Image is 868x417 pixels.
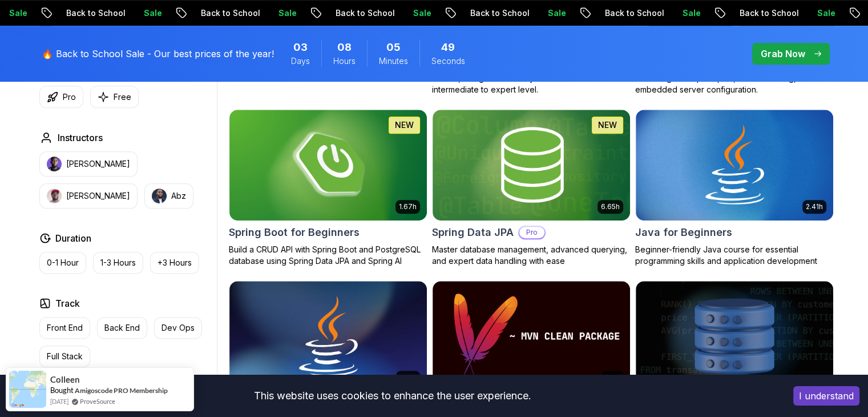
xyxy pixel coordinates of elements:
[39,252,86,274] button: 0-1 Hour
[63,91,76,103] p: Pro
[42,47,274,61] p: 🔥 Back to School Sale - Our best prices of the year!
[104,322,140,334] p: Back End
[727,7,805,19] p: Back to School
[229,244,427,267] p: Build a CRUD API with Spring Boot and PostgreSQL database using Spring Data JPA and Spring AI
[50,375,80,384] span: Colleen
[188,7,266,19] p: Back to School
[806,202,823,211] p: 2.41h
[761,47,805,61] p: Grab Now
[605,373,620,382] p: 54m
[635,109,834,267] a: Java for Beginners card2.41hJava for BeginnersBeginner-friendly Java course for essential program...
[39,317,90,339] button: Front End
[395,119,414,131] p: NEW
[592,7,670,19] p: Back to School
[54,7,131,19] p: Back to School
[229,224,360,240] h2: Spring Boot for Beginners
[458,7,535,19] p: Back to School
[75,386,168,395] a: Amigoscode PRO Membership
[100,257,136,268] p: 1-3 Hours
[66,190,130,202] p: [PERSON_NAME]
[636,281,833,392] img: Advanced Databases card
[9,371,46,408] img: provesource social proof notification image
[399,202,417,211] p: 1.67h
[47,157,62,171] img: instructor img
[670,7,706,19] p: Sale
[229,110,427,220] img: Spring Boot for Beginners card
[47,257,79,268] p: 0-1 Hour
[401,7,437,19] p: Sale
[291,55,310,67] span: Days
[386,39,401,55] span: 5 Minutes
[154,317,202,339] button: Dev Ops
[162,322,195,334] p: Dev Ops
[114,91,131,103] p: Free
[171,190,186,202] p: Abz
[93,252,143,274] button: 1-3 Hours
[266,7,302,19] p: Sale
[793,386,859,406] button: Accept cookies
[519,227,544,238] p: Pro
[131,7,168,19] p: Sale
[601,202,620,211] p: 6.65h
[58,131,103,145] h2: Instructors
[39,183,138,209] button: instructor img[PERSON_NAME]
[97,317,147,339] button: Back End
[144,183,193,209] button: instructor imgAbz
[55,231,91,245] h2: Duration
[152,189,167,203] img: instructor img
[39,346,90,367] button: Full Stack
[229,109,427,267] a: Spring Boot for Beginners card1.67hNEWSpring Boot for BeginnersBuild a CRUD API with Spring Boot ...
[635,224,732,240] h2: Java for Beginners
[432,244,631,267] p: Master database management, advanced querying, and expert data handling with ease
[50,396,68,406] span: [DATE]
[39,151,138,177] button: instructor img[PERSON_NAME]
[635,244,834,267] p: Beginner-friendly Java course for essential programming skills and application development
[399,373,417,382] p: 9.18h
[535,7,572,19] p: Sale
[229,281,427,392] img: Java for Developers card
[432,109,631,267] a: Spring Data JPA card6.65hNEWSpring Data JPAProMaster database management, advanced querying, and ...
[433,281,630,392] img: Maven Essentials card
[337,39,352,55] span: 8 Hours
[379,55,408,67] span: Minutes
[431,55,465,67] span: Seconds
[47,189,62,203] img: instructor img
[55,296,80,310] h2: Track
[66,158,130,170] p: [PERSON_NAME]
[432,224,514,240] h2: Spring Data JPA
[90,86,139,108] button: Free
[441,39,455,55] span: 49 Seconds
[293,39,308,55] span: 3 Days
[150,252,199,274] button: +3 Hours
[333,55,356,67] span: Hours
[80,396,115,406] a: ProveSource
[50,386,74,395] span: Bought
[323,7,401,19] p: Back to School
[47,351,83,362] p: Full Stack
[47,322,83,334] p: Front End
[636,110,833,220] img: Java for Beginners card
[9,383,776,408] div: This website uses cookies to enhance the user experience.
[805,7,841,19] p: Sale
[158,257,192,268] p: +3 Hours
[433,110,630,220] img: Spring Data JPA card
[39,86,83,108] button: Pro
[598,119,617,131] p: NEW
